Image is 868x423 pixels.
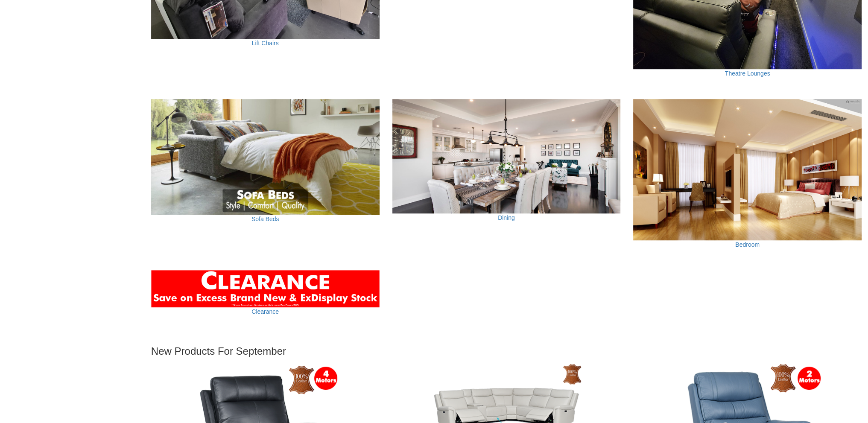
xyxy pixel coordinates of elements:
[151,99,380,214] img: Sofa Beds
[392,99,621,213] img: Dining
[633,99,862,240] img: Bedroom
[151,270,380,307] img: Clearance
[151,346,862,357] h3: New Products For September
[252,40,279,47] a: Lift Chairs
[735,241,760,248] a: Bedroom
[251,216,279,222] a: Sofa Beds
[725,70,770,77] a: Theatre Lounges
[498,214,515,221] a: Dining
[251,308,279,315] a: Clearance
